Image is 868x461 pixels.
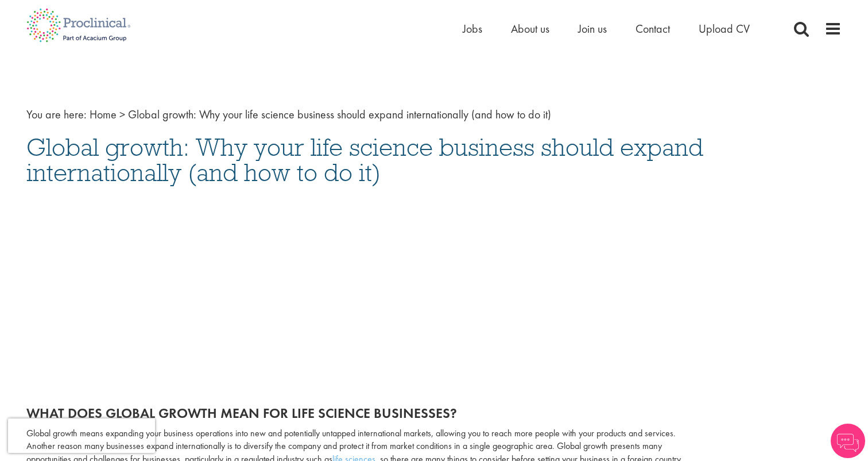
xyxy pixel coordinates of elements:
a: Join us [578,21,607,36]
iframe: reCAPTCHA [8,418,155,453]
h2: WHAT DOES GLOBAL GROWTH MEAN FOR LIFE SCIENCE BUSINESSES? [26,406,703,421]
a: Jobs [463,21,482,36]
span: Global growth: Why your life science business should expand internationally (and how to do it) [26,132,703,188]
a: breadcrumb link [90,107,117,122]
a: Contact [635,21,670,36]
span: Global growth: Why your life science business should expand internationally (and how to do it) [128,107,551,122]
a: About us [511,21,549,36]
span: You are here: [26,107,87,122]
iframe: YouTube video player [26,203,348,385]
img: Chatbot [831,424,865,458]
a: Upload CV [699,21,750,36]
span: > [119,107,125,122]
